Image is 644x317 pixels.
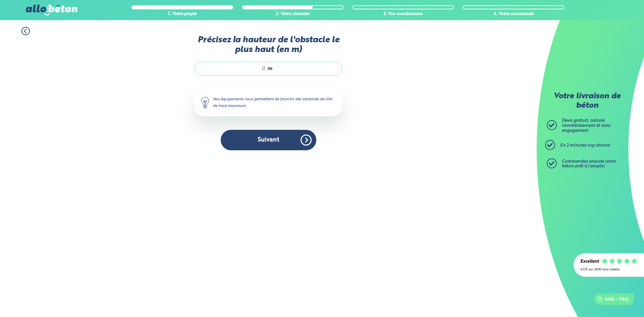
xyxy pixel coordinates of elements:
div: 4. Votre commande [463,12,564,17]
span: m [267,66,272,72]
button: Suivant [221,130,316,150]
iframe: Help widget launcher [584,291,637,310]
img: allobéton [26,5,77,15]
input: 0 [202,65,266,72]
div: Nos équipements nous permettent de franchir des obstacles de 10m de haut maximum. [195,89,342,116]
label: Précisez la hauteur de l'obstacle le plus haut (en m) [195,35,342,55]
div: 3. Vos coordonnées [353,12,454,17]
div: 1. Votre projet [131,12,233,17]
div: 2. Votre chantier [242,12,343,17]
